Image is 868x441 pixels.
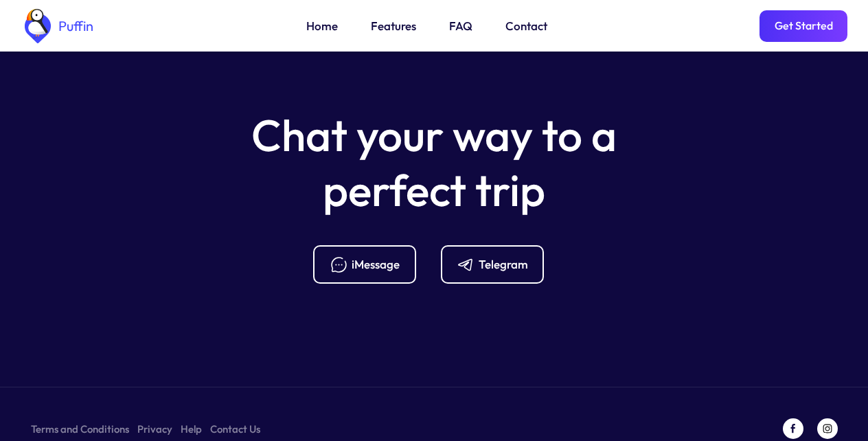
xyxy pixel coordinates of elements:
[31,420,129,438] a: Terms and Conditions
[313,245,427,284] a: iMessage
[371,17,416,35] a: Features
[137,420,172,438] a: Privacy
[181,420,202,438] a: Help
[21,9,93,43] a: home
[55,19,93,33] div: Puffin
[306,17,338,35] a: Home
[505,17,547,35] a: Contact
[210,420,260,438] a: Contact Us
[441,245,555,284] a: Telegram
[479,257,528,272] div: Telegram
[228,108,640,218] h5: Chat your way to a perfect trip
[759,10,847,42] a: Get Started
[352,257,400,272] div: iMessage
[449,17,472,35] a: FAQ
